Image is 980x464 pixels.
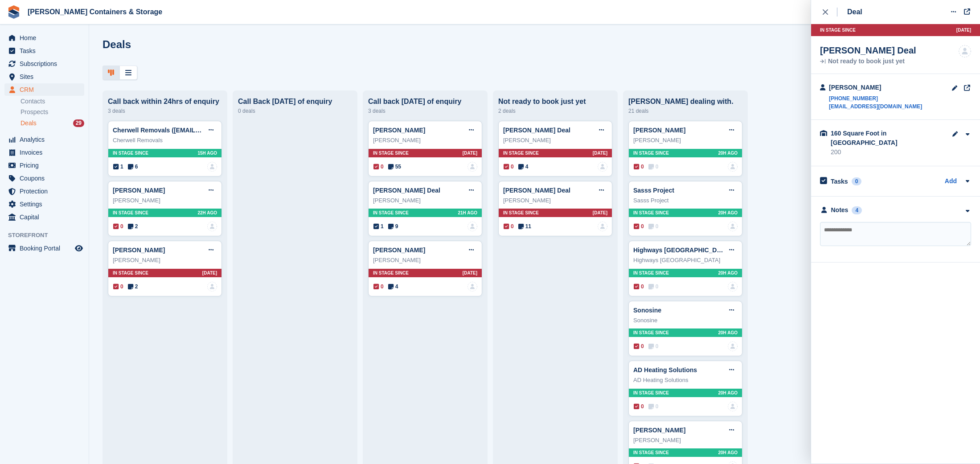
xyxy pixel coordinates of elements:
[238,106,352,116] div: 0 deals
[373,150,409,156] span: In stage since
[373,209,409,216] span: In stage since
[829,94,922,103] a: [PHONE_NUMBER]
[113,136,217,145] div: Cherwell Removals
[728,341,738,351] img: deal-assignee-blank
[847,7,862,17] div: Deal
[518,222,531,230] span: 11
[718,150,738,156] span: 20H AGO
[503,196,607,205] div: [PERSON_NAME]
[113,196,217,205] div: [PERSON_NAME]
[831,129,920,148] div: 160 Square Foot in [GEOGRAPHIC_DATA]
[373,246,425,254] a: [PERSON_NAME]
[4,83,84,96] a: menu
[20,159,73,172] span: Pricing
[633,256,738,265] div: Highways [GEOGRAPHIC_DATA]
[829,83,922,92] div: [PERSON_NAME]
[503,136,607,145] div: [PERSON_NAME]
[852,177,862,185] div: 0
[113,127,299,134] a: Cherwell Removals ([EMAIL_ADDRESS][DOMAIN_NAME]) Deal
[4,159,84,172] a: menu
[463,270,477,276] span: [DATE]
[728,282,738,292] img: deal-assignee-blank
[20,242,73,255] span: Booking Portal
[197,150,217,156] span: 15H AGO
[4,211,84,223] a: menu
[633,307,661,314] a: Sonosine
[21,119,37,127] span: Deals
[368,106,482,116] div: 3 deals
[21,108,48,116] span: Prospects
[373,136,477,145] div: [PERSON_NAME]
[959,45,971,57] img: deal-assignee-blank
[368,98,482,106] div: Call back [DATE] of enquiry
[388,163,401,171] span: 55
[20,83,73,96] span: CRM
[518,163,529,171] span: 4
[4,32,84,44] a: menu
[628,98,742,106] div: [PERSON_NAME] dealing with.
[718,209,738,216] span: 20H AGO
[202,270,217,276] span: [DATE]
[4,45,84,57] a: menu
[467,222,477,231] img: deal-assignee-blank
[831,148,948,157] div: 200
[728,402,738,411] img: deal-assignee-blank
[633,376,738,385] div: AD Heating Solutions
[207,282,217,292] img: deal-assignee-blank
[945,177,957,187] a: Add
[633,187,674,194] a: Sasss Project
[634,163,644,171] span: 0
[20,185,73,197] span: Protection
[103,38,131,50] h1: Deals
[113,209,148,216] span: In stage since
[4,185,84,197] a: menu
[113,270,148,276] span: In stage since
[458,209,477,216] span: 21H AGO
[633,329,669,336] span: In stage since
[113,163,123,171] span: 1
[598,162,607,172] a: deal-assignee-blank
[503,150,539,156] span: In stage since
[373,187,440,194] a: [PERSON_NAME] Deal
[718,449,738,456] span: 20H AGO
[648,342,659,350] span: 0
[633,246,731,254] a: Highways [GEOGRAPHIC_DATA]
[633,196,738,205] div: Sasss Project
[197,209,217,216] span: 22H AGO
[207,162,217,172] img: deal-assignee-blank
[820,45,916,56] div: [PERSON_NAME] Deal
[503,127,570,134] a: [PERSON_NAME] Deal
[728,222,738,231] img: deal-assignee-blank
[20,146,73,159] span: Invoices
[8,231,89,240] span: Storefront
[4,242,84,255] a: menu
[467,282,477,292] a: deal-assignee-blank
[20,70,73,83] span: Sites
[4,172,84,185] a: menu
[504,163,514,171] span: 0
[503,209,539,216] span: In stage since
[20,45,73,57] span: Tasks
[633,270,669,276] span: In stage since
[74,243,84,254] a: Preview store
[113,187,165,194] a: [PERSON_NAME]
[21,119,84,128] a: Deals 29
[207,222,217,231] a: deal-assignee-blank
[831,177,848,185] h2: Tasks
[633,366,697,374] a: AD Heating Solutions
[113,222,123,230] span: 0
[634,283,644,291] span: 0
[820,58,916,65] div: Not ready to book just yet
[633,316,738,325] div: Sonosine
[373,127,425,134] a: [PERSON_NAME]
[238,98,352,106] div: Call Back [DATE] of enquiry
[388,283,398,291] span: 4
[20,172,73,185] span: Coupons
[633,150,669,156] span: In stage since
[4,146,84,159] a: menu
